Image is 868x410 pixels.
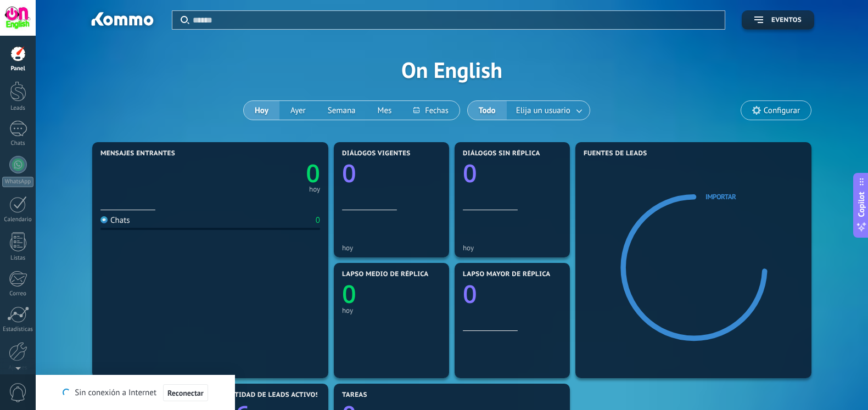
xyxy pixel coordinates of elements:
div: Correo [2,290,34,297]
img: Chats [100,216,108,223]
div: Panel [2,65,34,72]
div: Chats [100,215,130,226]
span: Lapso medio de réplica [342,271,429,278]
span: Elija un usuario [514,103,573,118]
span: Diálogos sin réplica [463,150,540,158]
button: Semana [317,101,367,120]
button: Hoy [244,101,279,120]
button: Mes [367,101,403,120]
span: Lapso mayor de réplica [463,271,550,278]
span: Diálogos vigentes [342,150,411,158]
button: Todo [468,101,507,120]
div: hoy [342,306,441,314]
span: Mensajes entrantes [100,150,175,158]
div: 0 [316,215,320,226]
span: Eventos [771,16,802,24]
div: WhatsApp [2,177,33,187]
a: Importar [705,192,736,201]
span: Reconectar [167,389,204,397]
text: 0 [463,277,477,311]
div: Listas [2,255,34,262]
button: Reconectar [163,384,208,402]
text: 0 [306,156,320,190]
button: Fechas [402,101,459,120]
div: Estadísticas [2,326,34,333]
text: 0 [342,277,356,311]
div: Leads [2,105,34,112]
div: Chats [2,140,34,147]
div: Calendario [2,216,34,223]
span: Configurar [764,106,800,115]
div: hoy [309,187,320,192]
span: Tareas [342,391,367,399]
a: 0 [210,156,320,190]
div: Sin conexión a Internet [63,384,208,402]
div: hoy [463,244,562,252]
button: Eventos [742,10,814,30]
text: 0 [463,156,477,190]
text: 0 [342,156,356,190]
span: Fuentes de leads [584,150,647,158]
div: hoy [342,244,441,252]
span: Cantidad de leads activos [221,391,320,399]
button: Ayer [279,101,317,120]
span: Copilot [856,192,867,217]
button: Elija un usuario [507,101,590,120]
